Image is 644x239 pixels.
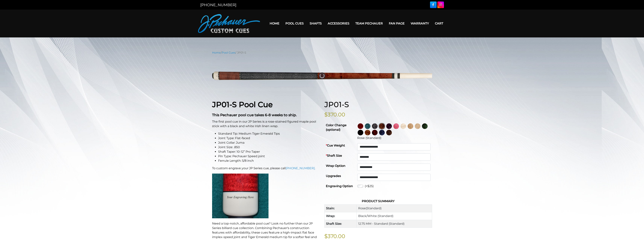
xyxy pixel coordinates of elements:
a: Warranty [408,19,432,28]
img: Ebony [358,130,363,135]
a: [PHONE_NUMBER]. [286,166,315,170]
a: Pool Cues [222,51,235,54]
span: (Standard) [366,206,382,210]
img: Green [422,123,428,129]
img: Chestnut [365,130,370,135]
img: Rose [379,123,385,129]
img: An image of a cue butt with the words "YOUR ENGRAVING HERE". [212,174,269,218]
img: Pink [393,123,399,129]
strong: Wrap: [326,214,335,218]
img: Turquoise [365,123,370,129]
img: Blue [379,130,385,135]
strong: Stain: [326,206,335,210]
img: Burgundy [372,130,378,135]
img: Purple [386,123,392,129]
li: Ferrule Length: 5/8 inch [218,159,320,163]
strong: Color Change (optional) [326,123,347,131]
img: Pechauer Custom Cues [198,14,260,33]
strong: Shaft Size: [326,222,342,225]
a: Shafts [307,19,325,28]
li: Standard Tip: Medium Tiger Emerald Tips [218,131,320,136]
a: Home [267,19,282,28]
td: Rose [357,205,432,212]
strong: Cue Weight [326,144,345,147]
strong: Product Summary [362,199,394,203]
td: 12.75 MM - Standard (Standard) [357,220,432,228]
p: The first pool cue in our JP Series is a rose-stained figured maple pool stick with a black and w... [212,119,320,128]
li: Joint Type: Flat-faced [218,136,320,140]
strong: Engraving Option [326,184,353,188]
a: [PHONE_NUMBER] [200,3,236,7]
a: Team Pechauer [352,19,386,28]
img: Natural [408,123,413,129]
strong: Shaft Size [326,154,342,157]
strong: Upgrades [326,174,341,178]
bdi: $370.00 [324,111,345,118]
label: (+$25) [365,184,374,188]
li: Joint Size: .850 [218,145,320,149]
img: Wine [358,123,363,129]
h1: JP01-S [324,100,432,109]
img: No Stain [401,123,406,129]
a: Cart [432,19,446,28]
p: To custom engrave your JP Series cue, please call [212,166,320,171]
strong: JP01-S Pool Cue [212,100,273,109]
li: Joint Collar: Juma [218,140,320,145]
td: Black/White (Standard) [357,212,432,220]
li: Pin Type: Pechauer Speed joint [218,154,320,159]
a: Fan Page [386,19,408,28]
strong: Wrap Option [326,164,345,168]
nav: Breadcrumb [212,51,432,55]
a: Home [212,51,221,54]
img: Black Palm [386,130,392,135]
div: Rose (Standard) [357,136,431,140]
li: Shaft Taper: 10-12” Pro Taper [218,149,320,154]
strong: This Pechauer pool cue takes 6-8 weeks to ship. [212,113,297,117]
img: Smoke [372,123,378,129]
a: Pool Cues [282,19,307,28]
img: Light Natural [415,123,420,129]
a: Accessories [325,19,352,28]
